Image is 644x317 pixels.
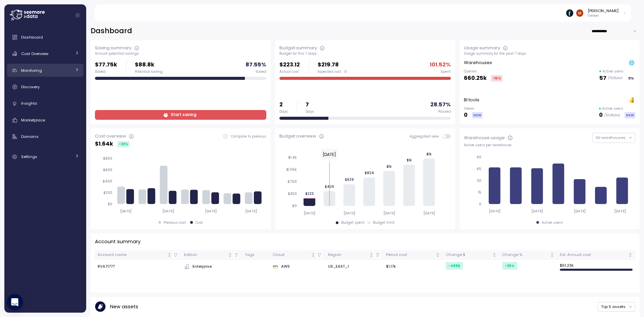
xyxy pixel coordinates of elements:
tspan: $1k [386,164,392,169]
h2: Dashboard [91,26,132,36]
a: Insights [7,97,84,110]
p: New assets [110,303,138,311]
tspan: [DATE] [205,209,217,213]
div: Usage summary for the past 7 days [464,51,635,56]
button: All warehouses [592,133,635,143]
span: Dashboard [21,35,43,40]
div: Not sorted [311,253,316,257]
div: Not sorted [628,253,633,257]
div: 0 % [627,75,635,82]
text: [DATE] [323,152,336,157]
button: Collapse navigation [73,13,82,18]
span: Cost Overview [21,51,48,56]
div: Budget summary [279,45,317,51]
p: $77.75k [95,60,117,69]
div: NEW [625,112,635,118]
span: Insights [21,101,37,106]
p: 2 [279,100,288,109]
tspan: [DATE] [120,209,131,213]
span: Monitoring [21,68,42,73]
tspan: 0 [479,202,481,206]
div: Previous cost [164,220,186,225]
p: / 163 total [608,76,623,81]
p: 57 [599,74,606,83]
tspan: [DATE] [532,209,543,213]
span: Settings [21,154,37,159]
td: US_EAST_1 [325,260,383,273]
tspan: $1k [426,152,432,156]
div: Active users [542,220,563,225]
span: Discovery [21,84,40,90]
th: Change $Not sorted [443,250,499,260]
button: Top 5 assets [598,302,635,312]
tspan: $200 [103,191,112,195]
span: Domains [21,134,39,139]
div: Cost [196,220,203,225]
img: 6714de1ca73de131760c52a6.PNG [566,9,573,16]
p: Account summary [95,238,141,246]
img: ACg8ocL0-zmbQyez0zSjgCX_-BfuPFOPI1J3nd9iyrR1xhi0QhPWvQ=s96-c [576,9,583,16]
tspan: $800 [103,156,112,161]
div: Budget spent [341,220,365,225]
tspan: $0 [292,204,297,208]
tspan: $1.4k [288,155,297,160]
p: $88.8k [135,60,163,69]
p: Viewer [588,13,619,18]
p: 28.57 % [430,100,451,109]
div: -16 % [491,75,502,82]
div: -29 % [502,262,517,270]
tspan: $223 [305,192,314,196]
div: Change % [502,252,549,258]
tspan: $600 [103,168,112,172]
p: 101.52 % [430,60,451,69]
div: Budget limit [373,220,394,225]
span: Start saving [171,110,196,119]
p: $223.12 [279,60,300,69]
p: 7 [306,100,314,109]
tspan: $824 [365,171,374,175]
div: Region [328,252,368,258]
div: Budget overview [279,133,316,140]
div: Period cost [386,252,435,258]
div: Spent [440,69,451,74]
div: Not sorted [435,253,440,257]
p: 0 [599,111,603,120]
div: Not sorted [492,253,497,257]
td: $1.17k [383,260,443,273]
tspan: 45 [476,167,481,171]
div: AWS [273,264,322,270]
a: Discovery [7,80,84,94]
p: $219.78 [318,60,347,69]
p: Active users [602,106,623,111]
p: 660.25k [464,74,487,83]
div: Not sorted [369,253,374,257]
div: Cloud [273,252,310,258]
td: RVA71777 [95,260,181,273]
a: Dashboard [7,31,84,44]
th: Est. Annual costNot sorted [557,250,635,260]
tspan: $700 [287,179,297,184]
tspan: [DATE] [489,209,501,213]
span: Enterprise [193,264,212,270]
div: Cost overview [95,133,126,140]
p: Views [464,106,483,111]
span: All warehouses [596,135,626,140]
tspan: [DATE] [343,211,355,215]
p: Compare to previous [231,134,266,139]
td: $ 61.23k [557,260,635,273]
th: RegionNot sorted [325,250,383,260]
tspan: [DATE] [304,211,315,215]
tspan: [DATE] [574,209,586,213]
div: Open Intercom Messenger [7,294,23,310]
p: Active users [602,69,624,74]
span: Aggregated view [410,134,442,139]
div: Budget for this 7 days [279,51,451,56]
a: Start saving [95,110,266,120]
p: BI tools [464,97,479,103]
div: -23 % [117,141,129,147]
span: Marketplace [21,117,45,123]
p: / 504 total [604,113,620,118]
tspan: 60 [477,155,481,159]
a: Domains [7,130,84,143]
div: Not sorted [228,253,232,257]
